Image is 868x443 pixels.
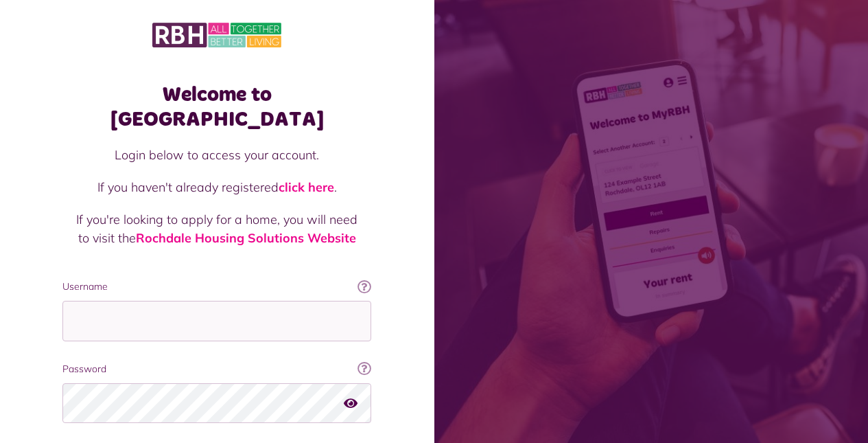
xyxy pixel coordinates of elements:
p: If you're looking to apply for a home, you will need to visit the [76,210,357,247]
a: Rochdale Housing Solutions Website [136,230,356,246]
h1: Welcome to [GEOGRAPHIC_DATA] [62,82,371,132]
label: Username [62,280,371,294]
a: click here [279,179,334,195]
p: Login below to access your account. [76,146,357,164]
p: If you haven't already registered . [76,178,357,196]
label: Password [62,362,371,376]
img: MyRBH [152,21,281,49]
